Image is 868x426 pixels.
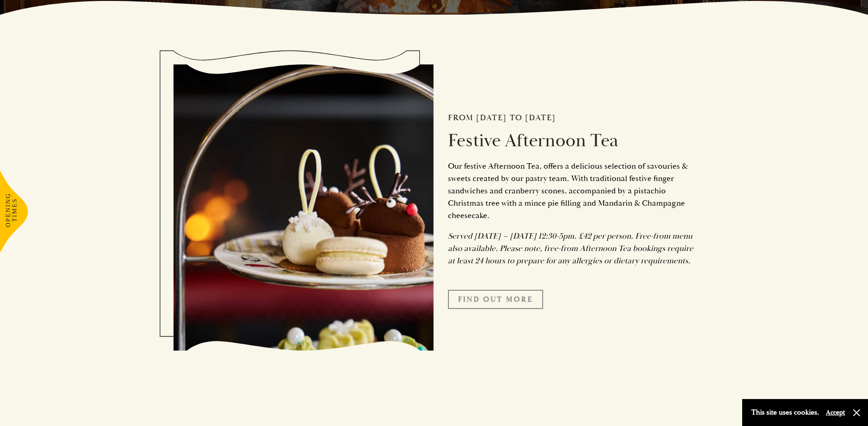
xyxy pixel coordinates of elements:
[751,406,819,419] p: This site uses cookies.
[852,408,861,417] button: Close and accept
[826,408,845,417] button: Accept
[448,113,695,123] h2: From [DATE] to [DATE]
[448,130,695,152] h2: Festive Afternoon Tea
[448,160,695,222] p: Our festive Afternoon Tea, offers a delicious selection of savouries & sweets created by our past...
[448,290,543,309] a: FIND OUT MORE
[448,231,693,266] em: Served [DATE] – [DATE] 12:30-5pm. £42 per person. Free-from menu also available. Please note, fre...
